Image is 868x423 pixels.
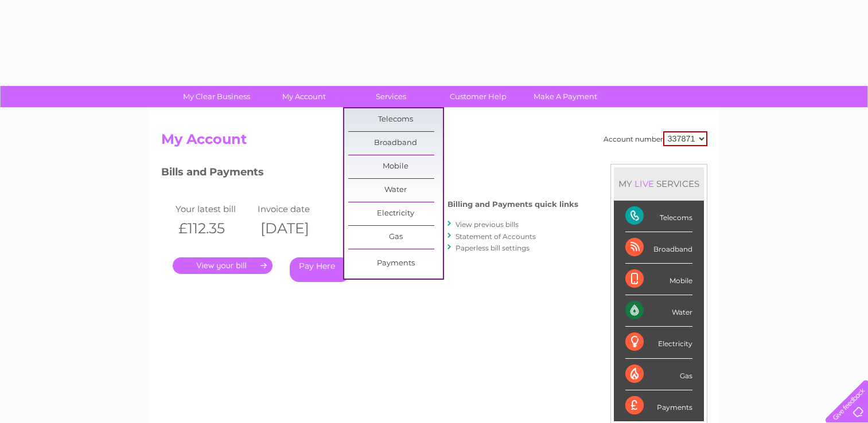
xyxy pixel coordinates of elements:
[161,131,707,153] h2: My Account
[456,244,530,252] a: Paperless bill settings
[625,390,692,421] div: Payments
[625,232,692,264] div: Broadband
[344,86,438,107] a: Services
[625,295,692,327] div: Water
[456,232,536,241] a: Statement of Accounts
[255,201,337,217] td: Invoice date
[256,86,351,107] a: My Account
[348,252,443,275] a: Payments
[348,202,443,225] a: Electricity
[290,257,350,282] a: Pay Here
[173,217,255,240] th: £112.35
[348,226,443,249] a: Gas
[518,86,613,107] a: Make A Payment
[625,264,692,295] div: Mobile
[348,155,443,178] a: Mobile
[604,131,707,146] div: Account number
[431,86,526,107] a: Customer Help
[255,217,337,240] th: [DATE]
[614,167,704,200] div: MY SERVICES
[173,201,255,217] td: Your latest bill
[625,327,692,358] div: Electricity
[173,257,273,274] a: .
[632,178,656,189] div: LIVE
[625,201,692,232] div: Telecoms
[625,359,692,390] div: Gas
[456,220,519,229] a: View previous bills
[169,86,264,107] a: My Clear Business
[447,200,578,209] h4: Billing and Payments quick links
[348,108,443,131] a: Telecoms
[348,132,443,155] a: Broadband
[161,164,578,184] h3: Bills and Payments
[348,179,443,202] a: Water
